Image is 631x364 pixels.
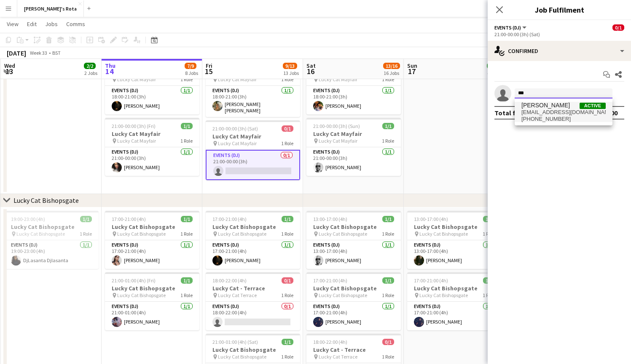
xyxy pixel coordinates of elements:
div: BST [52,50,61,56]
span: 17:00-21:00 (4h) [212,216,247,222]
span: 0/1 [282,125,293,132]
a: Edit [24,19,40,29]
app-job-card: 17:00-21:00 (4h)1/1Lucky Cat Bishopsgate Lucky Cat Bishopsgate1 RoleEvents (DJ)1/117:00-21:00 (4h... [206,211,300,269]
span: 1/1 [282,216,293,222]
span: Lucky Cat Mayfair [319,76,357,82]
span: 1 Role [281,76,293,82]
span: Sun [407,62,417,69]
span: 1 Role [382,353,394,360]
span: Thu [105,62,115,69]
span: 1 Role [281,292,293,298]
span: Lucky Cat Bishopsgate [319,292,367,298]
span: 1 Role [281,140,293,146]
app-card-role: Events (DJ)1/121:00-00:00 (3h)[PERSON_NAME] [105,147,199,176]
span: Lucky Cat Mayfair [117,138,156,144]
app-job-card: 13:00-17:00 (4h)1/1Lucky Cat Bishopsgate Lucky Cat Bishopsgate1 RoleEvents (DJ)1/113:00-17:00 (4h... [407,211,502,269]
a: Jobs [42,19,61,29]
span: Active [580,103,606,109]
h3: Lucky Cat Bishopsgate [407,223,502,231]
app-card-role: Events (DJ)1/117:00-21:00 (4h)[PERSON_NAME] [206,240,300,269]
h3: Job Fulfilment [488,4,631,15]
h3: Lucky Cat - Terrace [206,284,300,292]
div: 4 Jobs [487,70,500,76]
span: 4/4 [487,63,499,69]
span: 13/16 [383,63,400,69]
button: [PERSON_NAME]'s Rota [17,0,84,17]
app-job-card: 18:00-22:00 (4h)0/1Lucky Cat - Terrace Lucky Cat Terrace1 RoleEvents (DJ)0/118:00-22:00 (4h) [206,272,300,330]
span: 18:00-22:00 (4h) [212,277,247,284]
app-card-role: Events (DJ)1/113:00-17:00 (4h)[PERSON_NAME] [306,240,401,269]
span: 1 Role [281,353,293,360]
span: Week 33 [28,50,49,56]
h3: Lucky Cat Mayfair [105,130,199,138]
app-card-role: Events (DJ)1/121:00-01:00 (4h)[PERSON_NAME] [105,302,199,330]
span: Lucky Cat Bishopsgate [117,292,166,298]
app-card-role: Events (DJ)1/113:00-17:00 (4h)[PERSON_NAME] [407,240,502,269]
span: 21:00-00:00 (3h) (Sun) [313,123,360,129]
span: Comms [66,20,85,28]
app-card-role: Events (DJ)0/121:00-00:00 (3h) [206,150,300,180]
span: 0/1 [282,277,293,284]
span: View [7,20,19,28]
span: 1/1 [382,123,394,129]
span: Fri [206,62,212,69]
span: 15 [204,66,212,76]
app-job-card: 17:00-21:00 (4h)1/1Lucky Cat Bishopsgate Lucky Cat Bishopsgate1 RoleEvents (DJ)1/117:00-21:00 (4h... [306,272,401,330]
span: 1 Role [483,231,495,237]
span: 21:00-01:00 (4h) (Sat) [212,339,258,345]
span: 17:00-21:00 (4h) [313,277,347,284]
app-job-card: 21:00-00:00 (3h) (Sun)1/1Lucky Cat Mayfair Lucky Cat Mayfair1 RoleEvents (DJ)1/121:00-00:00 (3h)[... [306,118,401,176]
span: Events (DJ) [494,24,521,31]
span: Sat [306,62,316,69]
a: Comms [63,19,89,29]
div: 16 Jobs [384,70,400,76]
div: 18:00-21:00 (3h)1/1Lucky Cat Mayfair Lucky Cat Mayfair1 RoleEvents (DJ)1/118:00-21:00 (3h)[PERSON... [306,56,401,114]
span: 1 Role [382,76,394,82]
span: Lucky Cat Terrace [218,292,257,298]
span: 16 [305,66,316,76]
span: 1 Role [382,231,394,237]
h3: Lucky Cat - Terrace [306,346,401,353]
h3: Lucky Cat Bishopsgate [4,223,99,231]
span: Edit [27,20,37,28]
div: Confirmed [488,41,631,61]
span: 1/1 [80,216,92,222]
span: 17:00-21:00 (4h) [414,277,448,284]
span: 1 Role [180,231,193,237]
app-card-role: Events (DJ)0/118:00-22:00 (4h) [206,302,300,330]
span: Lucky Cat Mayfair [319,138,357,144]
span: 21:00-00:00 (3h) (Sat) [212,125,258,132]
app-job-card: 18:00-21:00 (3h)1/1Lucky Cat Mayfair Lucky Cat Mayfair1 RoleEvents (DJ)1/118:00-21:00 (3h)[PERSON... [206,56,300,117]
span: 13:00-17:00 (4h) [414,216,448,222]
span: 1/1 [483,277,495,284]
div: 13 Jobs [283,70,299,76]
span: 1 Role [180,292,193,298]
h3: Lucky Cat Mayfair [306,130,401,138]
app-job-card: 18:00-21:00 (3h)1/1Lucky Cat Mayfair Lucky Cat Mayfair1 RoleEvents (DJ)1/118:00-21:00 (3h)[PERSON... [105,56,199,114]
div: 2 Jobs [84,70,97,76]
app-job-card: 13:00-17:00 (4h)1/1Lucky Cat Bishopsgate Lucky Cat Bishopsgate1 RoleEvents (DJ)1/113:00-17:00 (4h... [306,211,401,269]
h3: Lucky Cat Bishopsgate [407,284,502,292]
span: 13:00-17:00 (4h) [313,216,347,222]
div: 19:00-23:00 (4h)1/1Lucky Cat Bishopsgate Lucky Cat Bishopsgate1 RoleEvents (DJ)1/119:00-23:00 (4h... [4,211,99,269]
span: 1 Role [180,138,193,144]
div: [DATE] [7,49,26,57]
button: Events (DJ) [494,24,528,31]
app-card-role: Events (DJ)1/117:00-21:00 (4h)[PERSON_NAME] [306,302,401,330]
div: 21:00-00:00 (3h) (Sat) [494,31,624,37]
span: 21:00-01:00 (4h) (Fri) [112,277,156,284]
app-job-card: 17:00-21:00 (4h)1/1Lucky Cat Bishopsgate Lucky Cat Bishopsgate1 RoleEvents (DJ)1/117:00-21:00 (4h... [407,272,502,330]
a: View [3,19,22,29]
span: 1 Role [483,292,495,298]
span: 19:00-23:00 (4h) [11,216,45,222]
span: 1 Role [80,231,92,237]
h3: Lucky Cat Bishopsgate [306,284,401,292]
span: 17 [406,66,417,76]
